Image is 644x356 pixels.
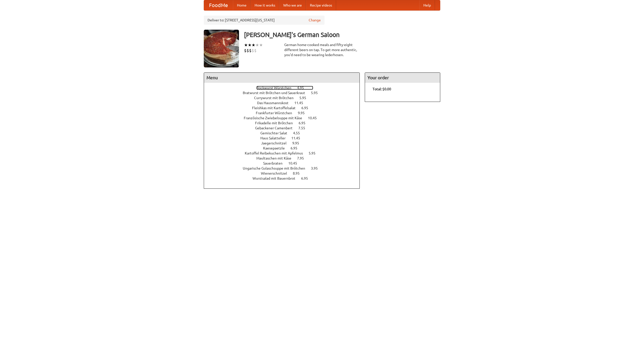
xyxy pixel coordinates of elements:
[298,111,310,115] span: 9.95
[247,48,249,53] li: $
[244,30,440,40] h3: [PERSON_NAME]'s German Saloon
[244,116,307,120] span: Französische Zwiebelsuppe mit Käse
[243,91,327,95] a: Bratwurst mit Brötchen und Sauerkraut 5.95
[256,111,297,115] span: Frankfurter Würstchen
[311,91,323,95] span: 5.95
[256,86,296,90] span: Bockwurst Würstchen
[309,151,320,155] span: 5.95
[204,0,233,10] a: FoodMe
[373,87,391,91] b: Total: $0.00
[253,176,300,180] span: Wurstsalad mit Bauernbrot
[257,101,312,105] a: Das Hausmannskost 11.45
[249,48,252,53] li: $
[255,126,298,130] span: Gebackener Camenbert
[204,16,325,25] div: Deliver to: [STREET_ADDRESS][US_STATE]
[243,166,327,170] a: Ungarische Gulaschsuppe mit Brötchen 3.95
[261,141,292,145] span: Jaegerschnitzel
[260,131,309,135] a: Gemischter Salat 4.55
[248,42,252,48] li: ★
[254,96,299,100] span: Currywurst mit Brötchen
[301,176,313,180] span: 6.95
[257,101,294,105] span: Das Hausmannskost
[298,126,310,130] span: 7.55
[297,156,309,160] span: 7.95
[291,146,302,150] span: 6.95
[255,121,315,125] a: Frikadelle mit Brötchen 6.95
[261,171,309,175] a: Wienerschnitzel 8.95
[263,161,288,165] span: Sauerbraten
[263,146,307,150] a: Kaesepaetzle 6.95
[299,96,311,100] span: 5.95
[261,171,292,175] span: Wienerschnitzel
[255,126,314,130] a: Gebackener Camenbert 7.55
[260,136,291,140] span: Haus Salatteller
[244,42,248,48] li: ★
[255,121,298,125] span: Frikadelle mit Brötchen
[252,42,255,48] li: ★
[311,166,323,170] span: 3.95
[243,91,310,95] span: Bratwurst mit Brötchen und Sauerkraut
[291,136,305,140] span: 11.45
[256,156,296,160] span: Maultaschen mit Käse
[204,73,359,83] h4: Menu
[284,42,360,57] div: German home-cooked meals and fifty-eight different beers on tap. To get more authentic, you'd nee...
[244,116,326,120] a: Französische Zwiebelsuppe mit Käse 10.45
[243,166,310,170] span: Ungarische Gulaschsuppe mit Brötchen
[294,101,308,105] span: 11.45
[256,111,314,115] a: Frankfurter Würstchen 9.95
[233,0,251,10] a: Home
[263,161,306,165] a: Sauerbraten 10.45
[252,48,254,53] li: $
[293,131,305,135] span: 4.55
[365,73,440,83] h4: Your order
[251,0,279,10] a: How it works
[245,151,308,155] span: Kartoffel Reibekuchen mit Apfelmus
[293,171,305,175] span: 8.95
[306,0,336,10] a: Recipe videos
[256,156,313,160] a: Maultaschen mit Käse 7.95
[260,131,292,135] span: Gemischter Salat
[255,42,259,48] li: ★
[259,42,263,48] li: ★
[301,106,313,110] span: 6.95
[245,151,325,155] a: Kartoffel Reibekuchen mit Apfelmus 5.95
[252,106,301,110] span: Fleishkas mit Kartoffelsalat
[261,141,308,145] a: Jaegerschnitzel 9.95
[297,86,309,90] span: 4.95
[256,86,313,90] a: Bockwurst Würstchen 4.95
[244,48,247,53] li: $
[260,136,309,140] a: Haus Salatteller 11.45
[308,116,322,120] span: 10.45
[263,146,290,150] span: Kaesepaetzle
[254,96,315,100] a: Currywurst mit Brötchen 5.95
[299,121,310,125] span: 6.95
[204,30,239,67] img: angular.jpg
[254,48,257,53] li: $
[253,176,317,180] a: Wurstsalad mit Bauernbrot 6.95
[419,0,435,10] a: Help
[309,18,321,23] a: Change
[279,0,306,10] a: Who we are
[288,161,302,165] span: 10.45
[292,141,304,145] span: 9.95
[252,106,317,110] a: Fleishkas mit Kartoffelsalat 6.95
